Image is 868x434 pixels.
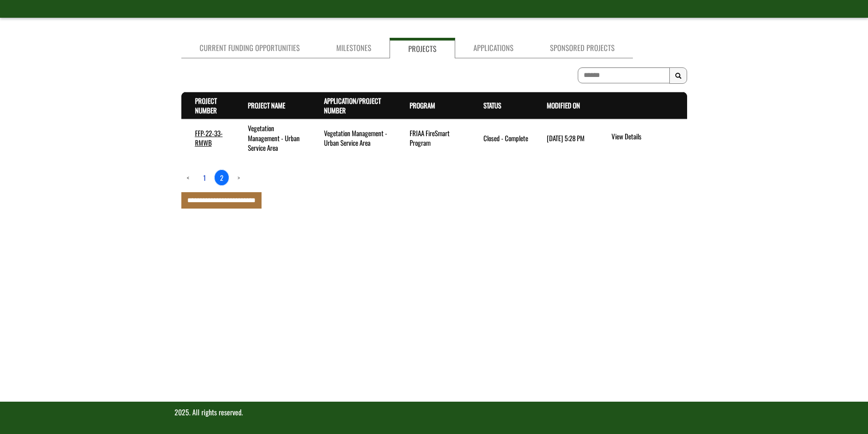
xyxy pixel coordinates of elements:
[611,132,683,143] a: View details
[596,92,687,119] th: Actions
[532,38,633,58] a: Sponsored Projects
[248,100,285,110] a: Project Name
[195,96,217,115] a: Project Number
[596,119,687,156] td: action menu
[181,38,318,58] a: Current Funding Opportunities
[175,407,694,418] p: 2025
[533,119,597,156] td: 4/27/2024 5:28 PM
[578,67,670,83] input: To search on partial text, use the asterisk (*) wildcard character.
[232,170,246,185] a: Next page
[181,119,235,156] td: FFP-22-33-RMWB
[318,38,390,58] a: Milestones
[390,38,455,58] a: Projects
[547,133,585,143] time: [DATE] 5:28 PM
[181,170,195,185] a: Previous page
[483,100,501,110] a: Status
[214,169,229,186] a: 2
[310,119,396,156] td: Vegetation Management - Urban Service Area
[547,100,580,110] a: Modified On
[195,128,223,148] a: FFP-22-33-RMWB
[410,100,435,110] a: Program
[470,119,533,156] td: Closed - Complete
[198,170,211,185] a: page 1
[396,119,470,156] td: FRIAA FireSmart Program
[669,67,687,84] button: Search Results
[324,96,381,115] a: Application/Project Number
[455,38,532,58] a: Applications
[189,407,243,418] span: . All rights reserved.
[234,119,310,156] td: Vegetation Management - Urban Service Area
